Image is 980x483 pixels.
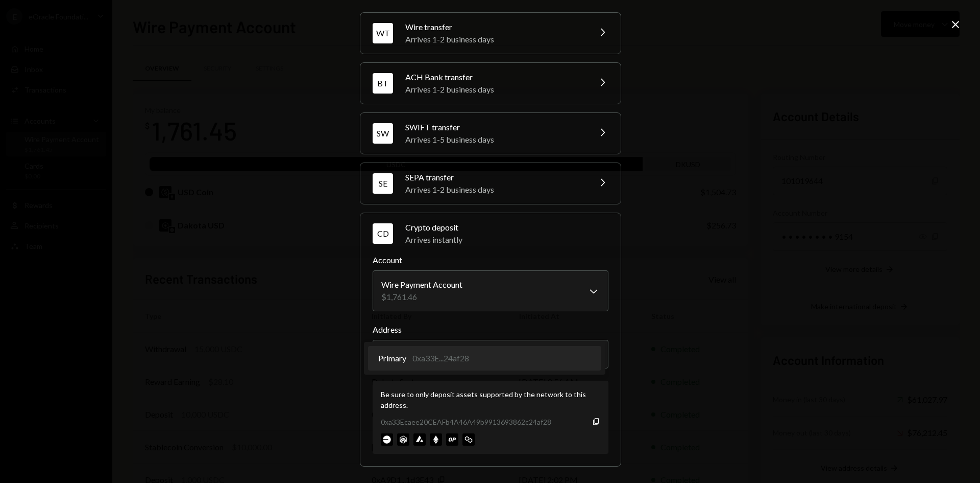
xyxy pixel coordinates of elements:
[373,73,393,94] div: BT
[373,23,393,43] div: WT
[373,223,393,244] div: CD
[373,270,608,311] button: Account
[381,389,600,410] div: Be sure to only deposit assets supported by the network to this address.
[381,433,393,446] img: base-mainnet
[405,221,608,234] div: Crypto deposit
[405,234,608,246] div: Arrives instantly
[430,433,442,446] img: ethereum-mainnet
[397,433,409,446] img: arbitrum-mainnet
[405,171,584,183] div: SEPA transfer
[405,33,584,45] div: Arrives 1-2 business days
[405,21,584,33] div: Wire transfer
[373,254,608,266] label: Account
[405,133,584,146] div: Arrives 1-5 business days
[405,121,584,133] div: SWIFT transfer
[381,417,551,427] div: 0xa33Ecaee20CEAFb4A46A49b9913693862c24af28
[405,71,584,83] div: ACH Bank transfer
[373,340,608,369] button: Address
[462,433,475,446] img: polygon-mainnet
[373,324,608,336] label: Address
[446,433,458,446] img: optimism-mainnet
[405,83,584,96] div: Arrives 1-2 business days
[373,173,393,194] div: SE
[378,352,406,364] span: Primary
[373,123,393,144] div: SW
[413,433,426,446] img: avalanche-mainnet
[412,352,469,364] div: 0xa33E...24af28
[405,183,584,196] div: Arrives 1-2 business days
